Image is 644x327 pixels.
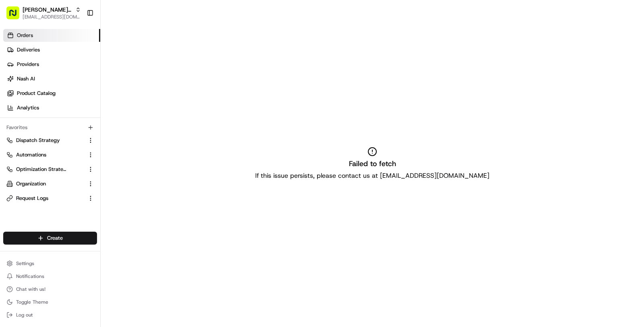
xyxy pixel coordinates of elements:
span: Settings [16,260,34,267]
p: If this issue persists, please contact us at [EMAIL_ADDRESS][DOMAIN_NAME] [255,171,489,181]
button: Notifications [3,271,97,282]
button: Request Logs [3,192,97,205]
span: Product Catalog [17,90,56,97]
span: Providers [17,61,39,68]
span: Optimization Strategy [16,166,67,173]
a: Request Logs [6,195,84,202]
span: Toggle Theme [16,299,48,305]
button: Toggle Theme [3,296,97,308]
span: Analytics [17,104,39,111]
button: Optimization Strategy [3,163,97,176]
a: Orders [3,29,100,42]
a: Product Catalog [3,87,100,100]
button: [PERSON_NAME]'s Bistro [23,6,72,14]
div: Favorites [3,121,97,134]
button: [PERSON_NAME]'s Bistro[EMAIL_ADDRESS][DOMAIN_NAME] [3,3,83,23]
span: Automations [16,151,46,158]
a: Automations [6,151,84,158]
span: Log out [16,312,33,318]
span: Deliveries [17,46,40,53]
button: Settings [3,258,97,269]
a: Providers [3,58,100,71]
button: [EMAIL_ADDRESS][DOMAIN_NAME] [23,14,81,20]
button: Chat with us! [3,284,97,295]
a: Deliveries [3,43,100,56]
a: Analytics [3,101,100,114]
a: Optimization Strategy [6,166,84,173]
button: Automations [3,148,97,161]
a: Dispatch Strategy [6,137,84,144]
a: Organization [6,180,84,187]
span: Create [47,234,63,242]
button: Create [3,232,97,245]
span: Notifications [16,273,44,280]
h2: Failed to fetch [349,158,396,169]
button: Dispatch Strategy [3,134,97,147]
span: Organization [16,180,46,187]
span: Request Logs [16,195,48,202]
button: Log out [3,309,97,321]
a: Nash AI [3,72,100,85]
button: Organization [3,177,97,190]
span: Orders [17,32,33,39]
span: Chat with us! [16,286,45,292]
span: Nash AI [17,75,35,82]
span: Dispatch Strategy [16,137,60,144]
